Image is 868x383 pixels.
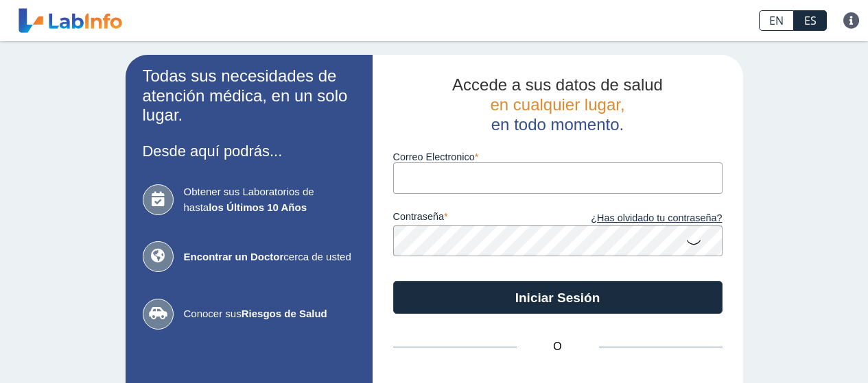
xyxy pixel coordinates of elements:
h3: Desde aquí podrás... [143,143,355,160]
button: Iniciar Sesión [393,281,723,314]
span: en todo momento. [491,115,624,134]
label: contraseña [393,211,558,226]
b: los Últimos 10 Años [209,201,307,213]
span: Obtener sus Laboratorios de hasta [184,184,355,215]
span: cerca de usted [184,249,355,265]
b: Riesgos de Salud [242,308,327,319]
span: Conocer sus [184,306,355,322]
span: en cualquier lugar, [490,95,624,114]
a: EN [759,10,794,31]
span: O [517,338,599,355]
label: Correo Electronico [393,151,723,162]
span: Accede a sus datos de salud [452,75,663,94]
b: Encontrar un Doctor [184,251,284,262]
h2: Todas sus necesidades de atención médica, en un solo lugar. [143,66,355,125]
a: ES [794,10,827,31]
a: ¿Has olvidado tu contraseña? [558,211,723,226]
